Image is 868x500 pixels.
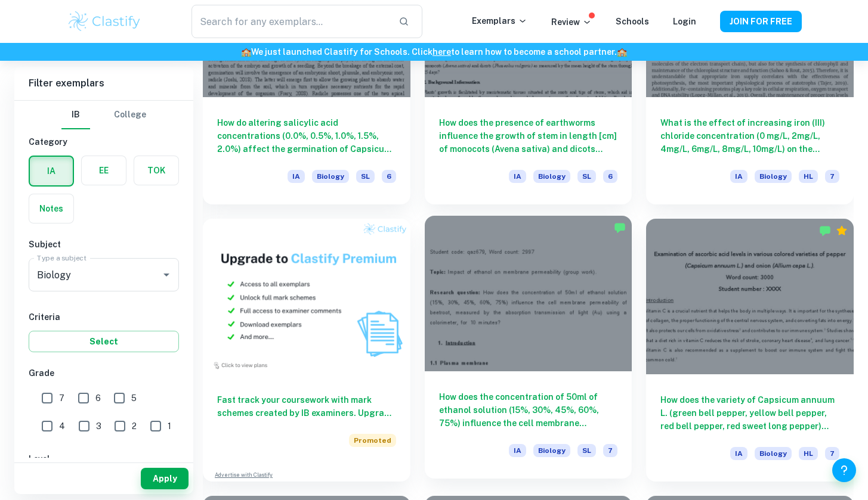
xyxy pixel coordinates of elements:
button: IA [30,157,73,185]
span: 1 [168,420,171,433]
h6: Category [29,135,179,148]
button: Select [29,331,179,352]
span: 3 [96,420,101,433]
label: Type a subject [37,253,87,263]
span: 7 [825,170,839,183]
button: TOK [134,156,178,185]
a: How does the variety of Capsicum annuum L. (green bell pepper, yellow bell pepper, red bell peppe... [646,219,854,482]
h6: How does the presence of earthworms influence the growth of stem in length [cm] of monocots (Aven... [439,116,618,156]
button: IB [61,101,90,129]
button: Open [158,266,175,283]
img: Thumbnail [203,219,410,374]
button: Help and Feedback [832,458,856,482]
h6: How does the variety of Capsicum annuum L. (green bell pepper, yellow bell pepper, red bell peppe... [660,393,839,433]
span: Biology [312,170,349,183]
span: Biology [755,447,792,460]
button: JOIN FOR FREE [720,11,802,32]
h6: What is the effect of increasing iron (III) chloride concentration (0 mg/L, 2mg/L, 4mg/L, 6mg/L, ... [660,116,839,156]
span: 7 [825,447,839,460]
span: Biology [533,170,570,183]
span: 6 [95,392,101,405]
button: EE [82,156,126,185]
div: Filter type choice [61,101,146,129]
h6: Grade [29,367,179,380]
span: 7 [603,444,617,457]
h6: Criteria [29,310,179,324]
button: Apply [141,468,189,489]
a: Login [673,17,696,26]
span: IA [509,170,526,183]
span: Biology [755,170,792,183]
span: SL [356,170,375,183]
span: 6 [603,170,617,183]
span: Promoted [349,434,396,447]
span: 🏫 [241,47,251,57]
span: IA [730,447,747,460]
span: HL [799,447,818,460]
span: HL [799,170,818,183]
img: Clastify logo [67,10,143,33]
button: Notes [29,194,73,223]
span: IA [730,170,747,183]
input: Search for any exemplars... [191,5,388,38]
span: 5 [131,392,137,405]
h6: We just launched Clastify for Schools. Click to learn how to become a school partner. [2,45,866,58]
a: How does the concentration of 50ml of ethanol solution (15%, 30%, 45%, 60%, 75%) influence the ce... [425,219,632,482]
span: SL [577,444,596,457]
img: Marked [614,222,626,234]
button: College [114,101,146,129]
h6: Filter exemplars [14,67,193,100]
span: Biology [533,444,570,457]
a: here [433,47,451,57]
a: Advertise with Clastify [215,471,273,479]
span: 4 [59,420,65,433]
h6: Fast track your coursework with mark schemes created by IB examiners. Upgrade now [217,393,396,420]
p: Exemplars [472,14,527,27]
span: IA [509,444,526,457]
span: 6 [382,170,396,183]
a: Schools [616,17,649,26]
h6: How does the concentration of 50ml of ethanol solution (15%, 30%, 45%, 60%, 75%) influence the ce... [439,390,618,430]
span: SL [577,170,596,183]
span: IA [288,170,305,183]
span: 🏫 [617,47,627,57]
p: Review [551,15,592,29]
span: 2 [132,420,137,433]
span: 7 [59,392,64,405]
img: Marked [819,225,831,237]
h6: Subject [29,238,179,251]
h6: Level [29,452,179,465]
div: Premium [836,225,848,237]
h6: How do altering salicylic acid concentrations (0.0%, 0.5%, 1.0%, 1.5%, 2.0%) affect the germinati... [217,116,396,156]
